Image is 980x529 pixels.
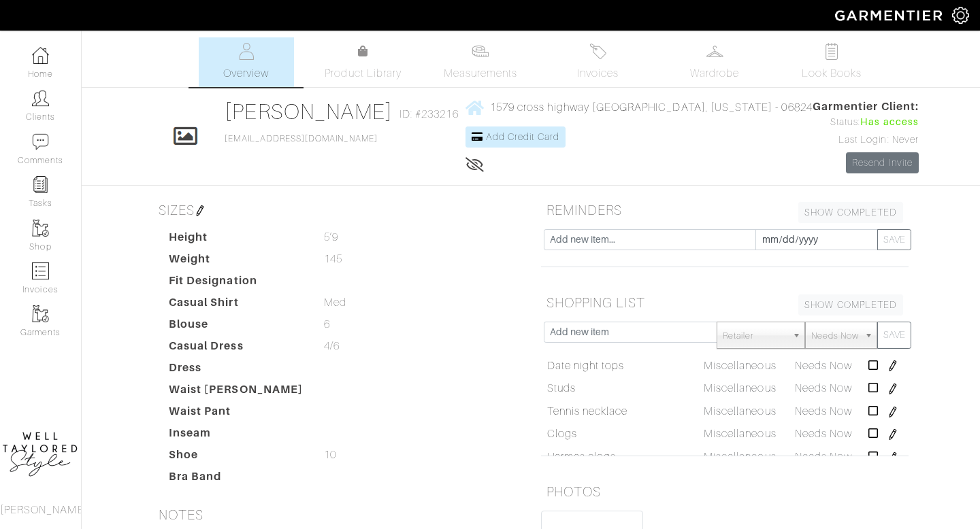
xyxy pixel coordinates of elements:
[823,43,840,60] img: todo-9ac3debb85659649dc8f770b8b6100bb5dab4b48dedcbae339e5042a72dfd3cc.svg
[316,44,411,82] a: Product Library
[887,429,898,440] img: pen-cf24a1663064a2ec1b9c1bd2387e9de7a2fa800b781884d57f21acf72779bad2.png
[325,65,402,82] span: Product Library
[887,383,898,394] img: pen-cf24a1663064a2ec1b9c1bd2387e9de7a2fa800b781884d57f21acf72779bad2.png
[159,425,314,447] dt: Inseam
[159,294,314,316] dt: Casual Shirt
[486,131,559,142] span: Add Credit Card
[324,316,330,332] span: 6
[795,360,852,372] span: Needs Now
[324,338,340,354] span: 4/6
[547,426,577,442] a: Clogs
[32,176,49,193] img: reminder-icon-8004d30b9f0a5d33ae49ab947aed9ed385cf756f9e5892f1edd6e32f2345188e.png
[32,47,49,64] img: dashboard-icon-dbcd8f5a0b271acd01030246c82b418ddd0df26cd7fceb0bd07c9910d44c42f6.png
[541,289,909,316] h5: SHOPPING LIST
[195,205,206,216] img: pen-cf24a1663064a2ec1b9c1bd2387e9de7a2fa800b781884d57f21acf72779bad2.png
[324,251,342,267] span: 145
[199,37,294,87] a: Overview
[828,3,952,27] img: garmentier-logo-header-white-b43fb05a5012e4ada735d5af1a66efaba907eab6374d6393d1fbf88cb4ef424d.png
[159,381,314,403] dt: Waist [PERSON_NAME]
[704,382,777,394] span: Miscellaneous
[547,380,576,396] a: Studs
[465,99,813,116] a: 1579 cross highway [GEOGRAPHIC_DATA], [US_STATE] - 06824
[32,133,49,150] img: comment-icon-a0a6a9ef722e966f86d9cbdc48e553b5cf19dbc54f86b18d962a5391bc8f6eb6.png
[32,90,49,107] img: clients-icon-6bae9207a08558b7cb47a8932f037763ab4055f8c8b6bfacd5dc20c3e0201464.png
[795,428,852,440] span: Needs Now
[238,43,255,60] img: basicinfo-40fd8af6dae0f16599ec9e87c0ef1c0a1fdea2edbe929e3d69a839185d80c458.svg
[706,43,723,60] img: wardrobe-487a4870c1b7c33e795ec22d11cfc2ed9d08956e64fb3008fe2437562e282088.svg
[690,65,739,82] span: Wardrobe
[813,133,919,148] div: Last Login: Never
[952,7,969,24] img: gear-icon-white-bd11855cb880d31180b6d7d6211b90ccbf57a29d726f0c71d8c61bd08dd39cc2.png
[795,405,852,417] span: Needs Now
[223,65,269,82] span: Overview
[153,197,521,224] h5: SIZES
[544,229,756,250] input: Add new item...
[324,229,338,245] span: 5’9
[399,106,459,122] span: ID: #233216
[159,468,314,490] dt: Bra Band
[798,202,903,223] a: SHOW COMPLETED
[159,447,314,468] dt: Shoe
[324,294,346,311] span: Med
[324,447,336,463] span: 10
[153,501,521,528] h5: NOTES
[159,360,314,381] dt: Dress
[798,294,903,315] a: SHOW COMPLETED
[433,37,529,87] a: Measurements
[547,403,628,420] a: Tennis necklace
[813,115,919,130] div: Status:
[490,101,813,114] span: 1579 cross highway [GEOGRAPHIC_DATA], [US_STATE] - 06824
[32,220,49,237] img: garments-icon-b7da505a4dc4fd61783c78ac3ca0ef83fa9d6f193b1c9dc38574b1d14d53ca28.png
[544,322,717,343] input: Add new item
[704,360,777,372] span: Miscellaneous
[811,322,859,349] span: Needs Now
[159,338,314,360] dt: Casual Dress
[887,407,898,417] img: pen-cf24a1663064a2ec1b9c1bd2387e9de7a2fa800b781884d57f21acf72779bad2.png
[32,305,49,322] img: garments-icon-b7da505a4dc4fd61783c78ac3ca0ef83fa9d6f193b1c9dc38574b1d14d53ca28.png
[887,360,898,371] img: pen-cf24a1663064a2ec1b9c1bd2387e9de7a2fa800b781884d57f21acf72779bad2.png
[159,229,314,251] dt: Height
[887,452,898,463] img: pen-cf24a1663064a2ec1b9c1bd2387e9de7a2fa800b781884d57f21acf72779bad2.png
[465,126,566,148] a: Add Credit Card
[795,382,852,394] span: Needs Now
[32,262,49,279] img: orders-icon-0abe47150d42831381b5fb84f609e132dff9fe21cb692f30cb5eec754e2cba89.png
[547,449,617,465] a: Hermes clogs
[877,229,911,250] button: SAVE
[704,451,777,463] span: Miscellaneous
[860,115,919,130] span: Has access
[802,65,862,82] span: Look Books
[704,405,777,417] span: Miscellaneous
[472,43,489,60] img: measurements-466bbee1fd09ba9460f595b01e5d73f9e2bff037440d3c8f018324cb6cdf7a4a.svg
[541,478,909,505] h5: PHOTOS
[723,322,787,349] span: Retailer
[813,99,919,115] span: Garmentier Client:
[577,65,619,82] span: Invoices
[541,197,909,224] h5: REMINDERS
[846,152,919,173] a: Resend Invite
[784,37,879,87] a: Look Books
[877,322,911,349] button: SAVE
[225,99,393,124] a: [PERSON_NAME]
[225,134,377,143] a: [EMAIL_ADDRESS][DOMAIN_NAME]
[547,358,625,374] a: Date night tops
[795,451,852,463] span: Needs Now
[667,37,762,87] a: Wardrobe
[444,65,518,82] span: Measurements
[589,43,606,60] img: orders-27d20c2124de7fd6de4e0e44c1d41de31381a507db9b33961299e4e07d508b8c.svg
[159,316,314,338] dt: Blouse
[550,37,645,87] a: Invoices
[159,251,314,273] dt: Weight
[159,403,314,425] dt: Waist Pant
[159,273,314,294] dt: Fit Designation
[704,428,777,440] span: Miscellaneous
